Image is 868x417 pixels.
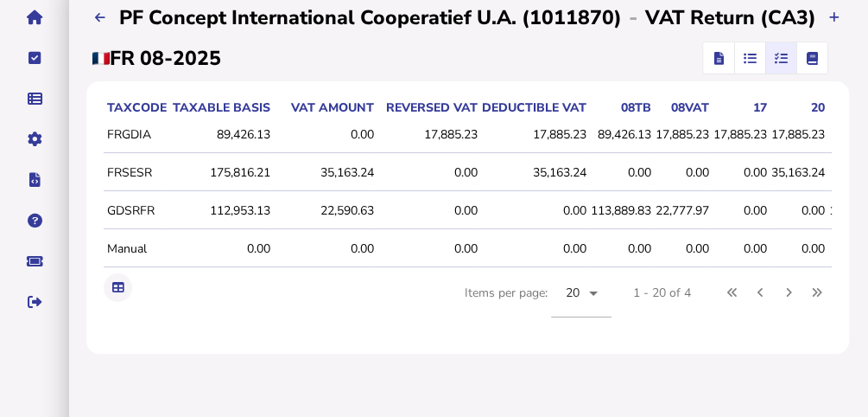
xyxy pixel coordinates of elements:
[378,241,478,257] div: 0.00
[104,155,168,191] td: FRSESR
[771,241,825,257] div: 0.00
[718,279,746,307] button: First page
[829,99,866,116] div: 21
[551,269,611,337] mat-form-field: Change page size
[632,285,690,301] div: 1 - 20 of 4
[829,126,866,143] div: 0.00
[734,42,765,74] mat-button-toggle: Reconcilliation view by document
[796,42,827,74] mat-button-toggle: Ledger
[16,202,53,239] button: Help pages
[16,80,53,117] button: Data manager
[713,164,767,181] div: 0.00
[16,121,53,157] button: Manage settings
[713,202,767,219] div: 0.00
[104,231,168,267] td: Manual
[829,164,866,181] div: 0.00
[656,164,709,181] div: 0.00
[104,117,168,153] td: FRGDIA
[378,99,478,116] div: Reversed VAT
[771,99,825,116] div: 20
[703,42,734,74] mat-button-toggle: Return view
[275,99,374,116] div: VAT amount
[765,42,796,74] mat-button-toggle: Reconcilliation view by tax code
[771,202,825,219] div: 0.00
[119,4,622,31] h2: PF Concept International Cooperatief U.A. (1011870)
[591,126,651,143] div: 89,426.13
[656,126,709,143] div: 17,885.23
[482,164,586,181] div: 35,163.24
[482,99,586,116] div: Deductible VAT
[275,164,374,181] div: 35,163.24
[591,202,651,219] div: 113,889.83
[104,193,168,229] td: GDSRFR
[645,4,816,31] h2: VAT Return (CA3)
[104,273,132,302] button: Export table data to Excel
[275,202,374,219] div: 22,590.63
[16,243,53,279] button: Raise a support ticket
[482,202,586,219] div: 0.00
[803,279,832,307] button: Last page
[378,202,478,219] div: 0.00
[275,126,374,143] div: 0.00
[656,241,709,257] div: 0.00
[829,241,866,257] div: 0.00
[171,99,270,116] div: Taxable basis
[16,40,53,76] button: Tasks
[713,241,767,257] div: 0.00
[771,126,825,143] div: 17,885.23
[482,241,586,257] div: 0.00
[656,99,709,116] div: 08VAT
[171,241,270,257] div: 0.00
[746,279,775,307] button: Previous page
[104,99,168,117] th: taxCode
[378,126,478,143] div: 17,885.23
[771,164,825,181] div: 35,163.24
[713,126,767,143] div: 17,885.23
[16,162,53,198] button: Developer hub links
[171,164,270,181] div: 175,816.21
[92,52,110,65] img: fr.png
[591,164,651,181] div: 0.00
[86,3,115,32] button: Upload list
[591,99,651,116] div: 08TB
[275,241,374,257] div: 0.00
[482,126,586,143] div: 17,885.23
[591,241,651,257] div: 0.00
[656,202,709,219] div: 22,777.97
[171,202,270,219] div: 112,953.13
[464,269,611,337] div: Items per page:
[820,3,849,32] button: Upload transactions
[622,3,645,31] div: -
[713,99,767,116] div: 17
[378,164,478,181] div: 0.00
[565,285,580,301] span: 20
[775,279,803,307] button: Next page
[171,126,270,143] div: 89,426.13
[829,202,866,219] div: 187.34
[92,45,221,72] h2: FR 08-2025
[16,284,53,320] button: Sign out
